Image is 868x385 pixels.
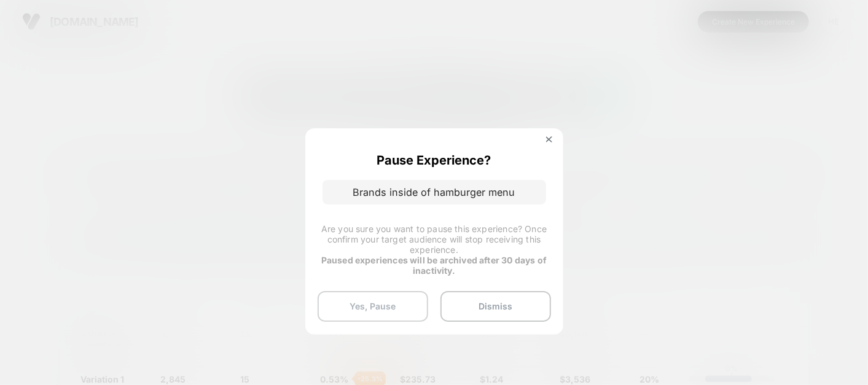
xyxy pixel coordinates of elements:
[318,291,428,322] button: Yes, Pause
[440,291,551,322] button: Dismiss
[377,153,491,168] p: Pause Experience?
[321,224,547,255] span: Are you sure you want to pause this experience? Once confirm your target audience will stop recei...
[321,255,547,276] strong: Paused experiences will be archived after 30 days of inactivity.
[546,136,552,142] img: close
[323,180,546,204] p: Brands inside of hamburger menu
